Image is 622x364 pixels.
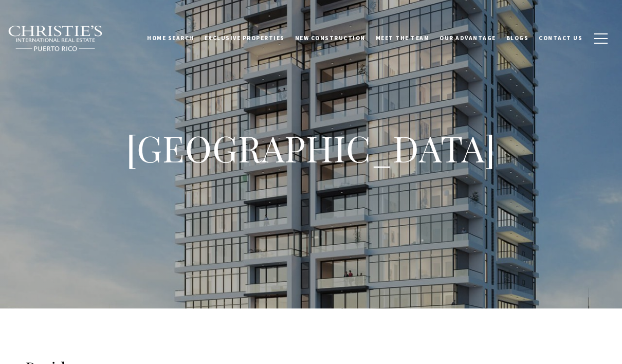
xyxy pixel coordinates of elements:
a: Our Advantage [434,25,501,51]
span: Contact Us [539,34,582,42]
span: Blogs [506,34,529,42]
span: New Construction [295,34,365,42]
a: Meet the Team [371,25,435,51]
a: Exclusive Properties [199,25,290,51]
span: Exclusive Properties [205,34,285,42]
h1: [GEOGRAPHIC_DATA] [105,125,517,171]
img: Christie's International Real Estate black text logo [8,25,103,52]
a: New Construction [290,25,371,51]
a: Blogs [501,25,534,51]
span: Our Advantage [440,34,496,42]
a: Home Search [142,25,199,51]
